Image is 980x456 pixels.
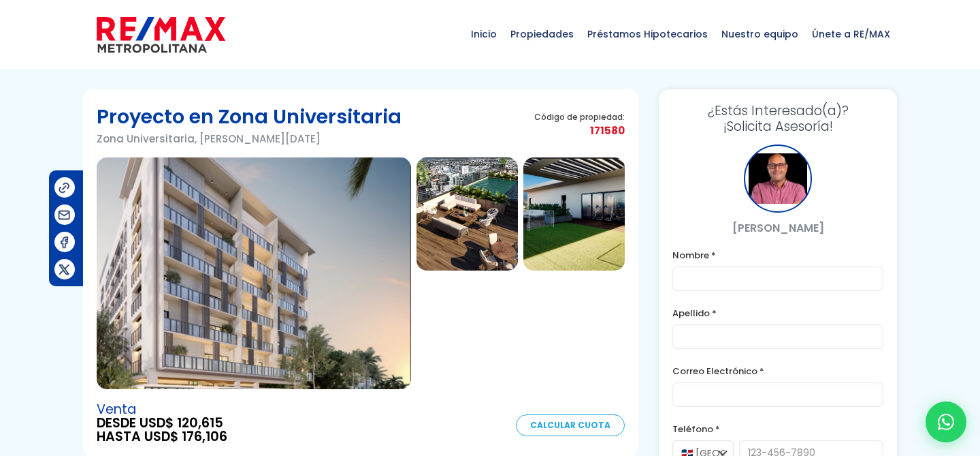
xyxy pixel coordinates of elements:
a: Calcular Cuota [516,414,625,436]
span: Inicio [464,14,504,55]
img: Proyecto en Zona Universitaria [416,157,518,271]
p: Zona Universitaria, [PERSON_NAME][DATE] [97,130,402,147]
span: Únete a RE/MAX [805,14,897,55]
label: Teléfono * [672,421,883,438]
label: Nombre * [672,247,883,264]
img: Proyecto en Zona Universitaria [97,157,411,389]
img: Compartir [57,208,71,222]
img: Proyecto en Zona Universitaria [523,157,625,271]
div: Julio Holguin [744,145,812,213]
span: HASTA USD$ 176,106 [97,430,227,444]
img: Compartir [57,181,71,195]
p: [PERSON_NAME] [672,219,883,237]
label: Correo Electrónico * [672,363,883,380]
img: remax-metropolitana-logo [97,14,225,55]
span: Nuestro equipo [715,14,805,55]
h3: ¡Solicita Asesoría! [672,103,883,134]
h1: Proyecto en Zona Universitaria [97,103,402,130]
span: Código de propiedad: [534,112,625,122]
span: Propiedades [504,14,581,55]
img: Compartir [57,235,71,249]
span: Venta [97,403,227,416]
span: 171580 [534,122,625,139]
img: Compartir [57,262,71,277]
span: Préstamos Hipotecarios [581,14,715,55]
span: DESDE USD$ 120,615 [97,416,227,430]
label: Apellido * [672,305,883,322]
span: ¿Estás Interesado(a)? [672,103,883,119]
